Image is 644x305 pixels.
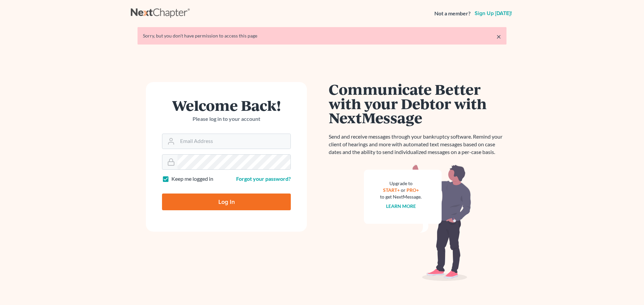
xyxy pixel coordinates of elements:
a: Learn more [386,203,416,209]
div: Upgrade to [380,180,422,187]
strong: Not a member? [434,10,471,17]
p: Send and receive messages through your bankruptcy software. Remind your client of hearings and mo... [329,133,506,156]
div: to get NextMessage. [380,194,422,200]
input: Email Address [177,134,290,149]
img: nextmessage_bg-59042aed3d76b12b5cd301f8e5b87938c9018125f34e5fa2b7a6b67550977c72.svg [364,164,471,281]
h1: Welcome Back! [162,98,291,112]
input: Log In [162,194,291,210]
a: START+ [383,187,400,193]
a: Sign up [DATE]! [473,11,513,16]
a: × [496,32,501,41]
label: Keep me logged in [171,175,213,183]
p: Please log in to your account [162,115,291,123]
span: or [401,187,406,193]
div: Sorry, but you don't have permission to access this page [143,32,501,39]
a: Forgot your password? [236,175,291,182]
h1: Communicate Better with your Debtor with NextMessage [329,82,506,125]
a: PRO+ [407,187,419,193]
